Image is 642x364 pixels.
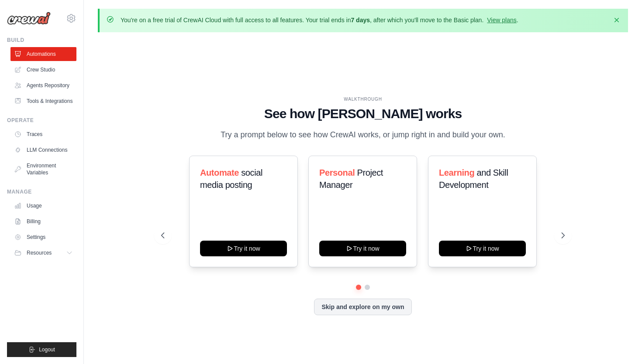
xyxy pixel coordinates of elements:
[10,214,76,228] a: Billing
[487,17,516,24] a: View plans
[216,129,510,141] p: Try a prompt below to see how CrewAI works, or jump right in and build your own.
[10,127,76,141] a: Traces
[39,346,55,353] span: Logout
[439,241,526,256] button: Try it now
[200,241,287,256] button: Try it now
[27,249,52,256] span: Resources
[10,199,76,213] a: Usage
[121,16,518,24] p: You're on a free trial of CrewAI Cloud with full access to all features. Your trial ends in , aft...
[10,47,76,61] a: Automations
[161,96,564,102] div: WALKTHROUGH
[319,168,383,190] span: Project Manager
[439,168,474,177] span: Learning
[439,168,508,190] span: and Skill Development
[10,143,76,157] a: LLM Connections
[200,168,239,177] span: Automate
[10,94,76,108] a: Tools & Integrations
[351,17,370,24] strong: 7 days
[161,106,564,122] h1: See how [PERSON_NAME] works
[314,299,411,315] button: Skip and explore on my own
[7,342,76,357] button: Logout
[10,159,76,180] a: Environment Variables
[10,246,76,260] button: Resources
[7,117,76,124] div: Operate
[200,168,262,190] span: social media posting
[10,230,76,244] a: Settings
[319,241,406,256] button: Try it now
[10,63,76,77] a: Crew Studio
[319,168,355,177] span: Personal
[7,12,51,25] img: Logo
[7,188,76,195] div: Manage
[7,37,76,44] div: Build
[10,78,76,92] a: Agents Repository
